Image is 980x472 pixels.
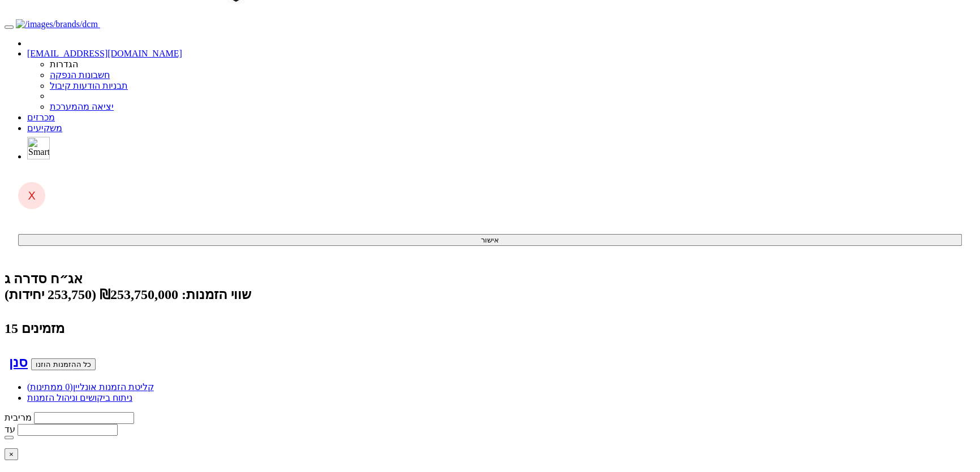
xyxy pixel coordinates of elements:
[5,287,975,302] div: שווי הזמנות: ₪253,750,000 (253,750 יחידות)
[50,59,975,70] li: הגדרות
[50,81,128,90] a: תבניות הודעות קיבול
[27,123,62,133] a: משקיעים
[9,355,28,370] a: סנן
[27,382,154,392] a: קליטת הזמנות אונליין(0 ממתינות)
[5,271,975,287] div: ישראכרט בע"מ - אג״ח (סדרה ג) - הנפקה פרטית
[27,112,55,122] a: מכרזים
[27,382,73,392] span: (0 ממתינות)
[28,189,36,202] span: X
[27,393,132,402] a: ניתוח ביקושים וניהול הזמנות
[5,425,15,434] label: עד
[50,102,114,111] a: יציאה מהמערכת
[16,19,98,29] img: /images/brands/dcm
[5,448,18,460] button: Close
[5,413,32,422] label: מריבית
[9,450,14,458] span: ×
[27,49,182,58] a: [EMAIL_ADDRESS][DOMAIN_NAME]
[18,234,962,246] button: אישור
[5,321,975,336] h4: 15 מזמינים
[31,358,96,370] button: כל ההזמנות הוזנו
[50,70,110,80] a: חשבונות הנפקה
[27,137,50,159] img: SmartBull Logo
